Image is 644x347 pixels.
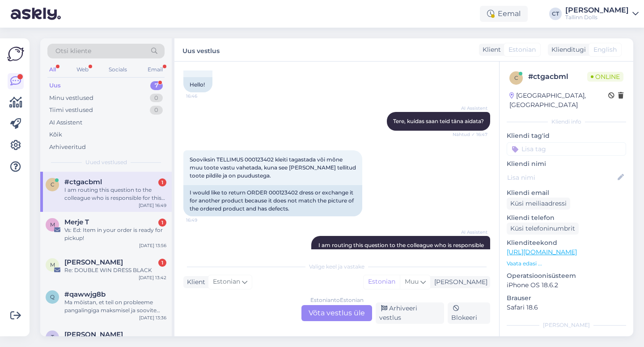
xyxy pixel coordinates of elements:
p: Vaata edasi ... [507,260,626,268]
div: Arhiveeri vestlus [376,302,444,324]
span: #ctgacbml [64,178,102,186]
p: Kliendi nimi [507,159,626,169]
span: 16:49 [186,217,220,223]
div: 0 [150,94,163,103]
span: Sooviksin TELLIMUS 000123402 kleiti tagastada või mõne muu toote vastu vahetada, kuna see [PERSON... [190,156,357,179]
div: Blokeeri [448,302,490,324]
div: 1 [158,259,166,267]
span: T [51,334,54,340]
div: 1 [158,219,166,227]
p: Kliendi tag'id [507,131,626,140]
div: I would like to return ORDER 000123402 dress or exchange it for another product because it does n... [183,185,362,216]
div: I am routing this question to the colleague who is responsible for this topic. The reply might ta... [64,186,166,202]
label: Uus vestlus [182,44,220,56]
div: [DATE] 16:49 [139,202,166,209]
a: [URL][DOMAIN_NAME] [507,248,577,256]
p: Klienditeekond [507,238,626,248]
div: [DATE] 13:56 [139,242,166,249]
span: AI Assistent [454,229,487,235]
span: M [50,221,55,228]
div: 0 [150,106,163,115]
div: Email [146,64,165,75]
span: Tere, kuidas saan teid täna aidata? [393,118,484,124]
div: Re: DOUBLE WIN DRESS BLACK [64,266,166,274]
input: Lisa nimi [507,173,616,182]
div: [PERSON_NAME] [565,7,629,14]
p: Märkmed [507,335,626,344]
div: Tallinn Dolls [565,14,629,21]
p: iPhone OS 18.6.2 [507,281,626,290]
a: [PERSON_NAME]Tallinn Dolls [565,7,639,21]
span: #qawwjg8b [64,290,106,298]
div: Web [75,64,90,75]
p: Safari 18.6 [507,303,626,312]
div: Küsi meiliaadressi [507,198,570,210]
div: Uus [49,81,61,90]
span: c [51,181,55,188]
span: AI Assistent [454,105,487,112]
div: 1 [158,178,166,186]
div: CT [549,8,562,20]
div: [DATE] 13:36 [139,314,166,321]
div: Minu vestlused [49,94,93,103]
span: Uued vestlused [85,158,127,166]
div: Eemal [480,6,528,22]
div: AI Assistent [49,118,82,127]
div: [PERSON_NAME] [507,321,626,329]
div: # ctgacbml [528,71,587,82]
div: 7 [150,81,163,90]
div: Arhiveeritud [49,143,86,152]
span: Estonian [213,277,240,287]
div: Estonian to Estonian [310,296,364,304]
span: Margery Kihho [64,258,123,266]
div: Hello! [183,77,212,92]
div: [DATE] 13:42 [139,274,166,281]
span: q [50,293,55,300]
span: M [50,261,55,268]
span: 16:46 [186,93,220,99]
div: Vs: Ed: Item in your order is ready for pickup! [64,226,166,242]
p: Brauser [507,293,626,303]
span: Estonian [508,45,536,54]
div: Küsi telefoninumbrit [507,223,579,235]
div: Võta vestlus üle [301,305,372,321]
div: Kliendi info [507,118,626,126]
img: Askly Logo [7,45,24,62]
div: Klient [479,45,501,54]
span: English [593,45,617,54]
span: Nähtud ✓ 16:47 [453,131,487,138]
div: Klient [183,277,205,287]
div: Klienditugi [548,45,586,54]
input: Lisa tag [507,142,626,156]
span: Muu [405,277,419,285]
span: Otsi kliente [55,46,91,56]
div: Socials [107,64,129,75]
div: Estonian [364,275,400,289]
p: Kliendi telefon [507,213,626,223]
p: Kliendi email [507,188,626,198]
span: Tiina Heil [64,330,123,339]
p: Operatsioonisüsteem [507,271,626,281]
span: Online [587,72,623,82]
div: [GEOGRAPHIC_DATA], [GEOGRAPHIC_DATA] [509,91,608,110]
span: c [514,74,518,81]
div: All [47,64,58,75]
div: [PERSON_NAME] [431,277,487,287]
div: Ma mõistan, et teil on probleeme pangalingiga maksmisel ja soovite teada, kas arve alusel on võim... [64,298,166,314]
div: Tiimi vestlused [49,106,93,115]
div: Valige keel ja vastake [183,263,490,271]
span: I am routing this question to the colleague who is responsible for this topic. The reply might ta... [318,242,485,264]
div: Kõik [49,130,62,139]
span: Merje T [64,218,89,226]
